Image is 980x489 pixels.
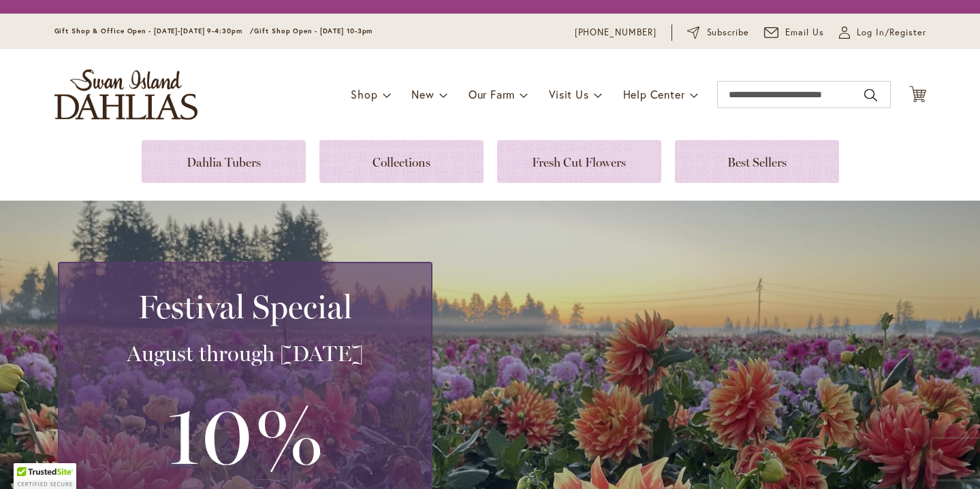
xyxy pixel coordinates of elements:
span: Shop [351,87,377,101]
h3: August through [DATE] [76,340,415,367]
span: Our Farm [469,87,515,101]
a: Email Us [764,26,824,39]
span: Email Us [785,26,824,39]
a: [PHONE_NUMBER] [575,26,657,39]
a: store logo [54,69,197,120]
span: Help Center [623,87,685,101]
a: Subscribe [687,26,749,39]
h3: 10% [76,381,415,487]
span: Log In/Register [857,26,926,39]
span: New [411,87,434,101]
button: Search [864,84,876,106]
h2: Festival Special [76,288,415,326]
span: Gift Shop Open - [DATE] 10-3pm [254,27,373,35]
span: Subscribe [707,26,750,39]
span: Visit Us [549,87,588,101]
a: Log In/Register [839,26,926,39]
div: TrustedSite Certified [14,463,76,489]
span: Gift Shop & Office Open - [DATE]-[DATE] 9-4:30pm / [54,27,255,35]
